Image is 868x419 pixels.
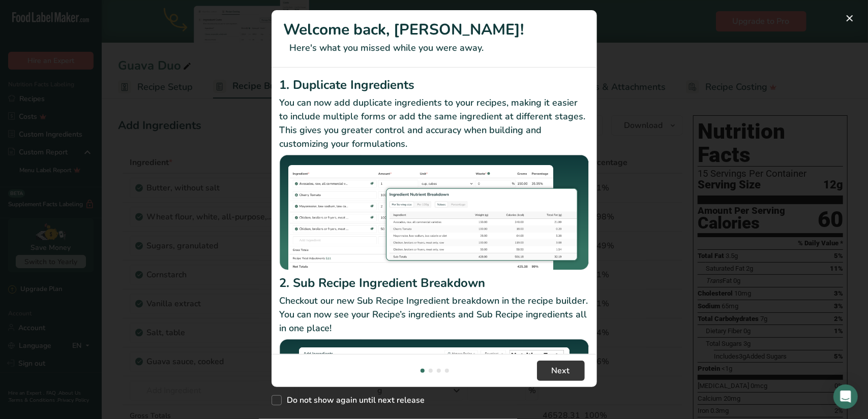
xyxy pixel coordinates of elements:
span: Next [552,365,570,377]
p: Checkout our new Sub Recipe Ingredient breakdown in the recipe builder. You can now see your Reci... [280,294,589,335]
button: Next [537,361,585,381]
span: Do not show again until next release [282,395,425,405]
h1: Welcome back, [PERSON_NAME]! [284,18,585,41]
p: You can now add duplicate ingredients to your recipes, making it easier to include multiple forms... [280,96,589,151]
p: Here's what you missed while you were away. [284,41,585,55]
img: Duplicate Ingredients [280,155,589,270]
h2: 2. Sub Recipe Ingredient Breakdown [280,274,589,292]
h2: 1. Duplicate Ingredients [280,76,589,94]
div: Open Intercom Messenger [833,384,858,409]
